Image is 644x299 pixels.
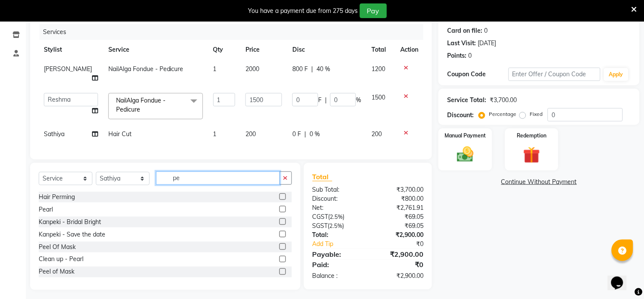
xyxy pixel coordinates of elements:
[356,96,361,105] span: %
[447,96,486,105] div: Service Total:
[39,268,74,277] div: Peel of Mask
[608,265,635,290] iframe: chat widget
[366,40,395,59] th: Total
[368,194,430,203] div: ₹800.00
[39,218,101,227] div: Kanpeki - Bridal Bright
[368,260,430,270] div: ₹0
[39,230,105,239] div: Kanpeki - Save the date
[395,40,423,59] th: Action
[447,70,509,79] div: Coupon Code
[306,185,368,194] div: Sub Total:
[108,130,132,138] span: Hair Cut
[313,172,332,181] span: Total
[330,222,343,229] span: 2.5%
[306,249,368,259] div: Payable:
[306,240,378,249] a: Add Tip
[330,213,343,220] span: 2.5%
[368,230,430,240] div: ₹2,900.00
[306,203,368,212] div: Net:
[313,213,328,221] span: CGST
[368,221,430,230] div: ₹69.05
[371,65,385,73] span: 1200
[292,130,301,139] span: 0 F
[40,24,430,40] div: Services
[306,212,368,221] div: ( )
[368,185,430,194] div: ₹3,700.00
[368,203,430,212] div: ₹2,761.91
[44,65,92,73] span: [PERSON_NAME]
[447,51,466,60] div: Points:
[311,65,313,74] span: |
[325,96,327,105] span: |
[248,6,358,16] div: You have a payment due from 275 days
[452,145,479,164] img: _cash.svg
[478,39,496,48] div: [DATE]
[517,132,546,140] label: Redemption
[489,110,516,118] label: Percentage
[371,130,382,138] span: 200
[445,132,486,140] label: Manual Payment
[213,65,217,73] span: 1
[509,68,601,81] input: Enter Offer / Coupon Code
[103,40,208,59] th: Service
[39,205,53,214] div: Pearl
[368,212,430,221] div: ₹69.05
[313,222,328,230] span: SGST
[140,106,144,113] a: x
[316,65,330,74] span: 40 %
[245,65,259,73] span: 2000
[306,260,368,270] div: Paid:
[39,193,75,202] div: Hair Perming
[39,255,83,264] div: Clean up - Pearl
[368,272,430,281] div: ₹2,900.00
[292,65,308,74] span: 800 F
[378,240,430,249] div: ₹0
[360,3,387,18] button: Pay
[306,230,368,240] div: Total:
[39,40,103,59] th: Stylist
[156,171,280,185] input: Search or Scan
[304,130,306,139] span: |
[39,243,76,252] div: Peel Of Mask
[447,111,474,120] div: Discount:
[484,26,488,35] div: 0
[447,39,476,48] div: Last Visit:
[468,51,472,60] div: 0
[213,130,217,138] span: 1
[108,65,184,73] span: NailAlga Fondue - Pedicure
[518,145,545,165] img: _gift.svg
[240,40,287,59] th: Price
[245,130,256,138] span: 200
[306,221,368,230] div: ( )
[530,110,543,118] label: Fixed
[318,96,322,105] span: F
[310,130,320,139] span: 0 %
[287,40,366,59] th: Disc
[208,40,241,59] th: Qty
[490,96,517,105] div: ₹3,700.00
[440,178,638,187] a: Continue Without Payment
[306,272,368,281] div: Balance :
[306,194,368,203] div: Discount:
[604,68,629,81] button: Apply
[368,249,430,259] div: ₹2,900.00
[116,97,166,113] span: NailAlga Fondue - Pedicure
[44,130,64,138] span: Sathiya
[447,26,482,35] div: Card on file:
[371,93,385,101] span: 1500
